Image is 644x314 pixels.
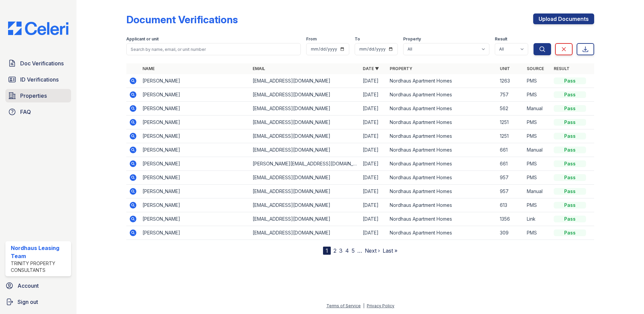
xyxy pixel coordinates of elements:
[140,157,250,171] td: [PERSON_NAME]
[554,91,586,98] div: Pass
[554,174,586,181] div: Pass
[500,66,510,71] a: Unit
[554,202,586,209] div: Pass
[357,247,362,255] span: …
[360,185,387,198] td: [DATE]
[387,157,497,171] td: Nordhaus Apartment Homes
[387,198,497,212] td: Nordhaus Apartment Homes
[20,59,64,67] span: Doc Verifications
[323,247,331,255] div: 1
[554,147,586,153] div: Pass
[497,74,524,88] td: 1263
[250,102,360,116] td: [EMAIL_ADDRESS][DOMAIN_NAME]
[360,143,387,157] td: [DATE]
[126,13,238,26] div: Document Verifications
[140,74,250,88] td: [PERSON_NAME]
[250,129,360,143] td: [EMAIL_ADDRESS][DOMAIN_NAME]
[355,36,360,42] label: To
[524,116,551,129] td: PMS
[140,129,250,143] td: [PERSON_NAME]
[250,88,360,102] td: [EMAIL_ADDRESS][DOMAIN_NAME]
[554,119,586,126] div: Pass
[387,185,497,198] td: Nordhaus Apartment Homes
[497,157,524,171] td: 661
[3,22,74,35] img: CE_Logo_Blue-a8612792a0a2168367f1c8372b55b34899dd931a85d93a1a3d3e32e68fde9ad4.png
[524,226,551,240] td: PMS
[140,212,250,226] td: [PERSON_NAME]
[140,226,250,240] td: [PERSON_NAME]
[18,298,38,306] span: Sign out
[250,185,360,198] td: [EMAIL_ADDRESS][DOMAIN_NAME]
[497,185,524,198] td: 957
[360,116,387,129] td: [DATE]
[497,102,524,116] td: 562
[140,198,250,212] td: [PERSON_NAME]
[387,226,497,240] td: Nordhaus Apartment Homes
[554,77,586,84] div: Pass
[306,36,317,42] label: From
[250,171,360,185] td: [EMAIL_ADDRESS][DOMAIN_NAME]
[497,212,524,226] td: 1356
[11,260,68,274] div: Trinity Property Consultants
[126,36,159,42] label: Applicant or unit
[250,143,360,157] td: [EMAIL_ADDRESS][DOMAIN_NAME]
[524,88,551,102] td: PMS
[363,303,364,308] div: |
[387,88,497,102] td: Nordhaus Apartment Homes
[140,102,250,116] td: [PERSON_NAME]
[387,212,497,226] td: Nordhaus Apartment Homes
[524,198,551,212] td: PMS
[250,198,360,212] td: [EMAIL_ADDRESS][DOMAIN_NAME]
[5,73,71,86] a: ID Verifications
[497,88,524,102] td: 757
[387,129,497,143] td: Nordhaus Apartment Homes
[527,66,544,71] a: Source
[524,143,551,157] td: Manual
[524,185,551,198] td: Manual
[387,102,497,116] td: Nordhaus Apartment Homes
[360,129,387,143] td: [DATE]
[140,88,250,102] td: [PERSON_NAME]
[403,36,421,42] label: Property
[554,133,586,139] div: Pass
[360,212,387,226] td: [DATE]
[250,212,360,226] td: [EMAIL_ADDRESS][DOMAIN_NAME]
[554,229,586,236] div: Pass
[363,66,379,71] a: Date ▼
[3,295,74,309] button: Sign out
[253,66,265,71] a: Email
[524,157,551,171] td: PMS
[20,108,31,116] span: FAQ
[497,198,524,212] td: 613
[360,171,387,185] td: [DATE]
[3,279,74,292] a: Account
[554,160,586,167] div: Pass
[140,171,250,185] td: [PERSON_NAME]
[140,116,250,129] td: [PERSON_NAME]
[387,116,497,129] td: Nordhaus Apartment Homes
[250,116,360,129] td: [EMAIL_ADDRESS][DOMAIN_NAME]
[497,129,524,143] td: 1251
[20,75,59,84] span: ID Verifications
[345,247,349,254] a: 4
[554,216,586,222] div: Pass
[390,66,412,71] a: Property
[554,188,586,195] div: Pass
[18,282,39,290] span: Account
[140,143,250,157] td: [PERSON_NAME]
[387,143,497,157] td: Nordhaus Apartment Homes
[360,226,387,240] td: [DATE]
[554,66,570,71] a: Result
[140,185,250,198] td: [PERSON_NAME]
[142,66,155,71] a: Name
[5,57,71,70] a: Doc Verifications
[495,36,507,42] label: Result
[5,105,71,119] a: FAQ
[387,74,497,88] td: Nordhaus Apartment Homes
[339,247,343,254] a: 3
[333,247,336,254] a: 2
[497,116,524,129] td: 1251
[360,74,387,88] td: [DATE]
[365,247,380,254] a: Next ›
[250,226,360,240] td: [EMAIL_ADDRESS][DOMAIN_NAME]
